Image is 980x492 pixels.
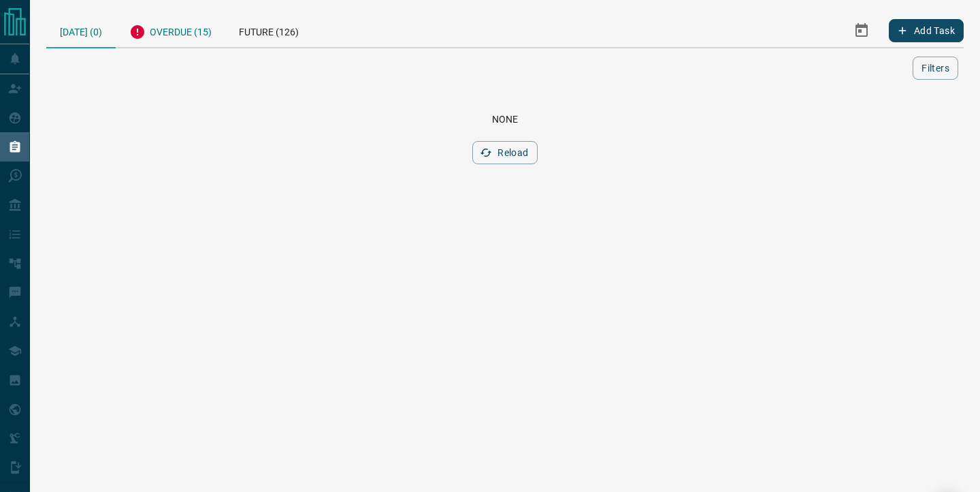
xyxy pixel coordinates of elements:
[889,19,964,42] button: Add Task
[46,14,116,48] div: [DATE] (0)
[845,14,878,47] button: Select Date Range
[913,57,958,80] button: Filters
[225,14,312,47] div: Future (126)
[472,141,537,164] button: Reload
[116,14,225,47] div: Overdue (15)
[63,114,947,125] div: None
